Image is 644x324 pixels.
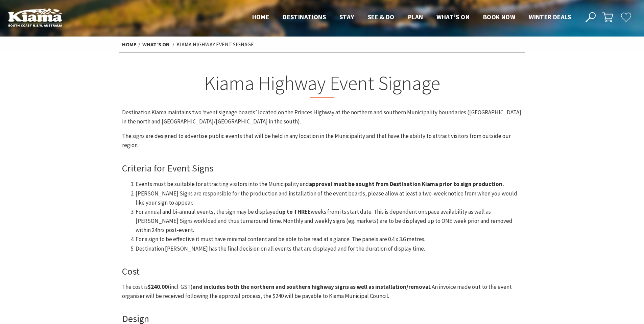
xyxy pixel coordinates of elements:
[122,282,522,301] p: The cost is (incl. GST) An invoice made out to the event organiser will be received following the...
[339,13,354,21] span: Stay
[122,108,522,126] p: Destination Kiama maintains two ‘event signage boards’ located on the Princes Highway at the nort...
[136,189,522,207] li: [PERSON_NAME] Signs are responsible for the production and installation of the event boards, plea...
[368,13,395,21] span: See & Do
[122,266,522,277] h4: Cost
[142,41,170,48] a: What’s On
[309,180,504,188] strong: approval must be sought from Destination Kiama prior to sign production.
[176,40,254,49] li: Kiama Highway Event Signage
[436,13,470,21] span: What’s On
[148,283,168,291] strong: $240.00
[245,12,578,23] nav: Main Menu
[193,283,432,291] strong: and includes both the northern and southern highway signs as well as installation/removal.
[122,41,137,48] a: Home
[122,163,522,174] h4: Criteria for Event Signs
[8,8,62,27] img: Kiama Logo
[408,13,423,21] span: Plan
[252,13,269,21] span: Home
[122,71,522,98] h2: Kiama Highway Event Signage
[279,208,311,215] strong: up to THREE
[136,235,522,244] li: For a sign to be effective it must have minimal content and be able to be read at a glance. The p...
[136,207,522,235] li: For annual and bi-annual events, the sign may be displayed weeks from its start date. This is dep...
[136,244,522,253] li: Destination [PERSON_NAME] has the final decision on all events that are displayed and for the dur...
[283,13,326,21] span: Destinations
[136,180,522,189] li: Events must be suitable for attracting visitors into the Municipality and
[483,13,515,21] span: Book now
[122,132,522,150] p: The signs are designed to advertise public events that will be held in any location in the Munici...
[529,13,571,21] span: Winter Deals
